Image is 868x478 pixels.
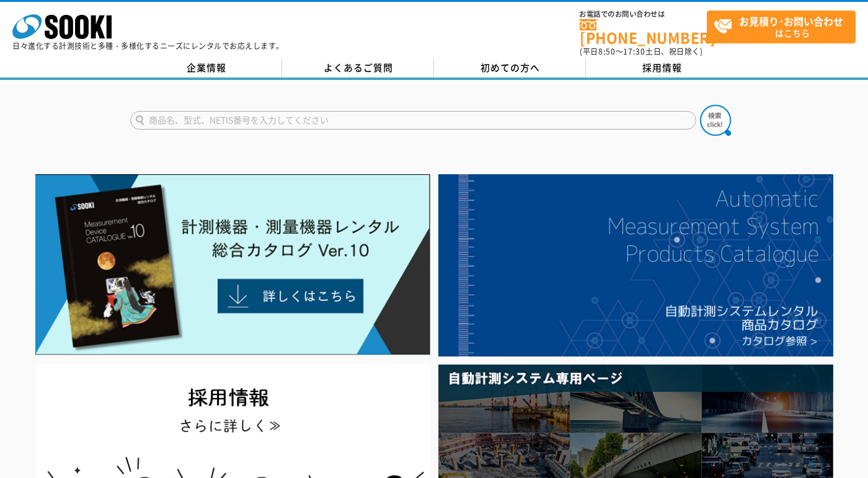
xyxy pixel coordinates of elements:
[130,59,282,77] a: 企業情報
[434,59,586,77] a: 初めての方へ
[12,42,284,50] p: 日々進化する計測技術と多種・多様化するニーズにレンタルでお応えします。
[586,59,738,77] a: 採用情報
[130,111,696,130] input: 商品名、型式、NETIS番号を入力してください
[480,61,540,74] span: 初めての方へ
[714,11,855,42] span: はこちら
[580,46,702,57] span: (平日 ～ 土日、祝日除く)
[598,46,616,57] span: 8:50
[282,59,434,77] a: よくあるご質問
[35,174,430,355] img: Catalog Ver10
[580,11,707,18] span: お電話でのお問い合わせは
[623,46,645,57] span: 17:30
[700,105,731,136] img: btn_search.png
[580,19,707,45] a: [PHONE_NUMBER]
[739,14,843,29] strong: お見積り･お問い合わせ
[707,11,856,43] a: お見積り･お問い合わせはこちら
[438,174,833,356] img: 自動計測システムカタログ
